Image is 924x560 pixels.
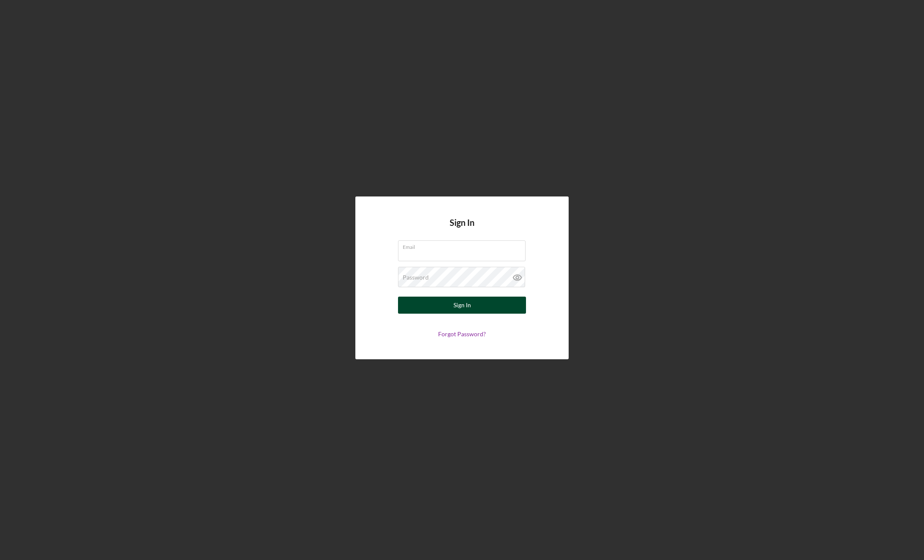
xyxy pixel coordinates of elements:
[403,274,429,281] label: Password
[438,330,486,338] a: Forgot Password?
[453,297,471,314] div: Sign In
[450,218,474,240] h4: Sign In
[398,297,526,314] button: Sign In
[403,241,526,250] label: Email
